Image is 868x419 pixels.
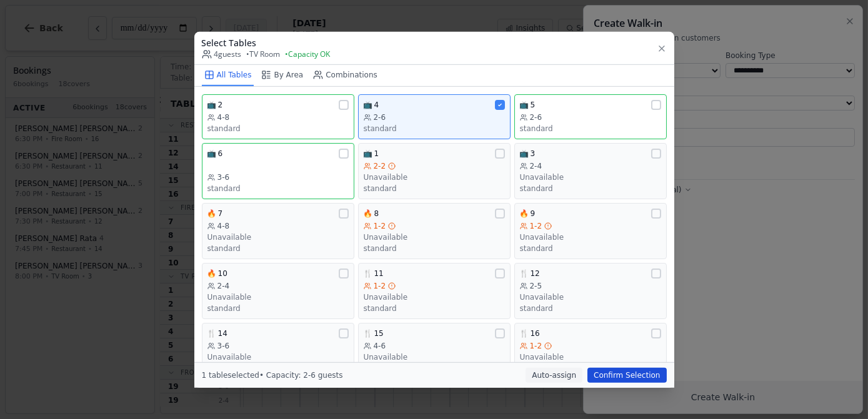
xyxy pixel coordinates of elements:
span: • Capacity OK [286,49,331,59]
span: • TV Room [247,49,281,59]
span: 📺 [364,99,373,109]
span: 5 [531,99,536,109]
button: 🍴143-6Unavailablestandard [202,322,354,378]
span: 3-6 [217,172,230,182]
button: 🔥102-4Unavailablestandard [202,262,354,318]
h3: Select Tables [202,36,331,49]
button: 🔥81-2Unavailablestandard [358,202,511,259]
button: 📺52-6standard [514,94,667,139]
button: Combinations [311,64,380,86]
span: 15 [374,328,384,338]
div: standard [364,183,505,193]
button: 📺42-6standard [358,94,511,139]
div: Unavailable [520,232,661,242]
span: 🔥 [520,208,529,218]
button: 🍴111-2Unavailablestandard [358,262,511,318]
span: 2-6 [530,112,542,122]
div: Unavailable [207,232,349,242]
button: All Tables [202,64,254,86]
div: standard [207,303,349,313]
div: Unavailable [364,292,505,302]
span: 4 guests [202,49,242,59]
span: 1-2 [530,220,542,230]
div: standard [364,303,505,313]
button: 🍴154-6Unavailablestandard [358,322,511,378]
button: 📺12-2Unavailablestandard [358,142,511,199]
div: Unavailable [364,232,505,242]
button: 🔥91-2Unavailablestandard [514,202,667,259]
div: standard [207,243,349,253]
span: 1 table selected • Capacity: 2-6 guests [202,371,343,380]
span: 🔥 [207,268,217,278]
span: 1-2 [374,280,386,290]
span: 📺 [364,148,373,158]
span: 4-8 [217,112,230,122]
span: 8 [374,208,379,218]
span: 14 [218,328,227,338]
div: standard [520,183,661,193]
span: 🍴 [520,328,529,338]
span: 2-4 [217,280,230,290]
span: 📺 [520,99,529,109]
button: 🍴122-5Unavailablestandard [514,262,667,318]
span: 7 [218,208,223,218]
div: Unavailable [207,352,349,362]
div: Unavailable [520,172,661,182]
span: 2-6 [374,112,386,122]
span: 🍴 [364,328,373,338]
div: Unavailable [364,352,505,362]
div: Unavailable [207,292,349,302]
div: standard [207,123,349,133]
span: 11 [374,268,384,278]
span: 4 [374,99,379,109]
button: Confirm Selection [587,368,666,383]
div: standard [520,123,661,133]
div: standard [364,243,505,253]
span: 1-2 [374,220,386,230]
span: 12 [531,268,540,278]
button: 📺24-8standard [202,94,354,139]
span: 2-5 [530,280,542,290]
span: 16 [531,328,540,338]
span: 3-6 [217,340,230,350]
span: 4-8 [217,220,230,230]
span: 🍴 [207,328,217,338]
span: 2 [218,99,223,109]
span: 🍴 [364,268,373,278]
button: 📺32-4Unavailablestandard [514,142,667,199]
span: 📺 [207,99,217,109]
span: 1-2 [530,340,542,350]
div: standard [364,123,505,133]
button: Auto-assign [526,368,582,383]
div: standard [520,303,661,313]
div: Unavailable [520,292,661,302]
div: standard [520,243,661,253]
span: 2-4 [530,160,542,170]
button: By Area [259,64,306,86]
div: Unavailable [364,172,505,182]
span: 6 [218,148,223,158]
span: 📺 [520,148,529,158]
button: 📺63-6standard [202,142,354,199]
span: 9 [531,208,536,218]
span: 10 [218,268,227,278]
span: 3 [531,148,536,158]
span: 📺 [207,148,217,158]
button: 🍴161-2Unavailablestandard [514,322,667,378]
span: 🔥 [364,208,373,218]
span: 4-6 [374,340,386,350]
span: 1 [374,148,379,158]
span: 2-2 [374,160,386,170]
div: Unavailable [520,352,661,362]
span: 🍴 [520,268,529,278]
button: 🔥74-8Unavailablestandard [202,202,354,259]
div: standard [207,183,349,193]
span: 🔥 [207,208,217,218]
